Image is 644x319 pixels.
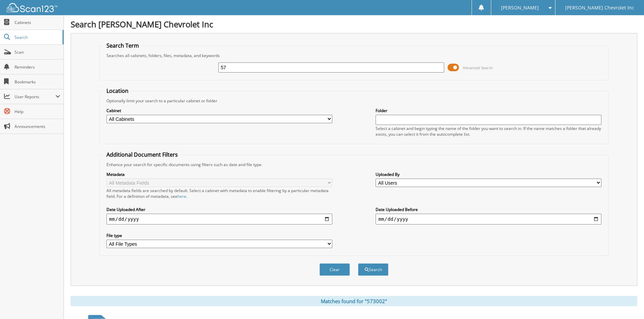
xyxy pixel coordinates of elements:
[376,214,601,224] input: end
[106,214,332,224] input: start
[71,296,637,306] div: Matches found for "573002"
[376,108,601,113] label: Folder
[610,287,644,319] iframe: Chat Widget
[376,207,601,212] label: Date Uploaded Before
[358,263,388,276] button: Search
[15,20,60,25] span: Cabinets
[319,263,350,276] button: Clear
[15,109,60,114] span: Help
[15,49,60,55] span: Scan
[103,87,132,95] legend: Location
[376,171,601,177] label: Uploaded By
[103,162,605,167] div: Enhance your search for specific documents using filters such as date and file type.
[15,34,59,40] span: Search
[7,3,57,12] img: scan123-logo-white.svg
[106,108,332,113] label: Cabinet
[103,42,142,49] legend: Search Term
[103,98,605,104] div: Optionally limit your search to a particular cabinet or folder
[501,6,539,10] span: [PERSON_NAME]
[103,151,181,158] legend: Additional Document Filters
[103,53,605,58] div: Searches all cabinets, folders, files, metadata, and keywords
[463,65,493,70] span: Advanced Search
[106,188,332,199] div: All metadata fields are searched by default. Select a cabinet with metadata to enable filtering b...
[15,124,60,129] span: Announcements
[177,193,186,199] a: here
[376,126,601,137] div: Select a cabinet and begin typing the name of the folder you want to search in. If the name match...
[106,207,332,212] label: Date Uploaded After
[15,79,60,85] span: Bookmarks
[15,64,60,70] span: Reminders
[15,94,55,100] span: User Reports
[565,6,634,10] span: [PERSON_NAME] Chevrolet Inc
[106,171,332,177] label: Metadata
[71,19,637,30] h1: Search [PERSON_NAME] Chevrolet Inc
[106,233,332,238] label: File type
